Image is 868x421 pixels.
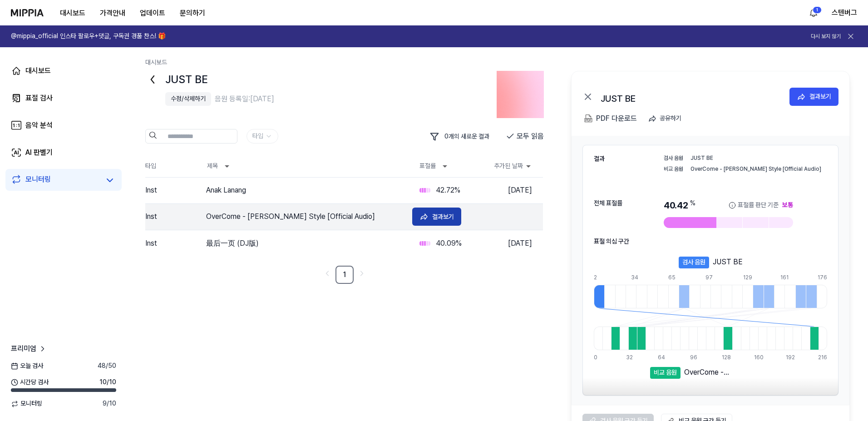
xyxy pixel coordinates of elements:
[594,237,629,246] h2: 표절 의심 구간
[684,367,771,375] div: OverCome - [PERSON_NAME] Style [Official Audio]
[412,208,461,226] button: 결과보기
[5,142,122,163] a: AI 판별기
[145,155,200,177] th: 타입
[601,91,782,102] div: JUST BE
[497,71,544,118] img: thumbnail_240_14.png
[754,354,763,362] div: 160
[594,354,602,362] div: 0
[679,257,709,268] div: 검사 음원
[668,274,679,282] div: 65
[664,154,686,162] div: 검사 음원
[25,93,53,104] div: 표절 검사
[786,354,794,362] div: 192
[25,65,51,76] div: 대시보드
[650,367,681,379] div: 비교 음원
[722,354,730,362] div: 128
[780,274,791,282] div: 161
[644,109,689,128] button: 공유하기
[206,185,405,196] div: Anak Lanang
[501,231,543,256] td: [DATE]
[594,274,604,282] div: 2
[53,4,93,22] button: 대시보드
[11,362,43,371] span: 오늘 검사
[436,185,460,196] div: 42.72 %
[103,399,116,408] span: 9 / 10
[11,32,166,41] h1: @mippia_official 인스타 팔로우+댓글, 구독권 경품 찬스! 🎁
[660,113,681,123] div: 공유하기
[11,343,36,354] span: 프리미엄
[631,274,641,282] div: 34
[664,199,793,212] div: 40.42
[25,120,53,131] div: 음악 분석
[705,274,716,282] div: 97
[690,354,699,362] div: 96
[425,129,497,144] button: 0개의 새로운 결과
[809,91,831,101] div: 결과보기
[5,114,122,136] a: 음악 분석
[25,174,51,187] div: 모니터링
[713,257,743,267] div: JUST BE
[149,132,157,139] img: Search
[145,266,544,284] nav: pagination
[99,378,116,387] span: 10 / 10
[98,362,116,371] span: 48 / 50
[596,113,637,124] div: PDF 다운로드
[808,7,819,18] img: 알림
[485,155,543,177] th: 추가된 날짜
[200,155,405,177] th: 제목
[145,59,167,66] a: 대시보드
[658,354,666,362] div: 64
[335,266,354,284] a: 1
[133,0,173,25] a: 업데이트
[11,174,100,187] a: 모니터링
[811,33,841,40] button: 다시 보지 않기
[690,199,695,212] div: %
[171,94,206,104] div: 수정/삭제하기
[173,4,212,22] button: 문의하기
[432,212,454,222] div: 결과보기
[743,274,754,282] div: 129
[729,199,793,212] button: 표절률 판단 기준보통
[818,354,827,362] div: 216
[145,178,200,203] td: Inst
[738,201,779,210] div: 표절률 판단 기준
[789,88,838,106] button: 결과보기
[165,92,211,106] button: 수정/삭제하기
[355,267,368,280] a: Go to next page
[506,129,544,144] button: 모두 읽음
[594,199,655,208] div: 전체 표절률
[11,378,49,387] span: 시간당 검사
[813,6,822,14] div: 1
[133,4,173,22] button: 업데이트
[690,154,827,162] div: JUST BE
[832,7,857,18] button: 스텐버그
[5,60,122,82] a: 대시보드
[11,343,47,354] a: 프리미엄
[165,71,488,88] div: JUST BE
[206,238,405,249] div: 最后一页 (DJ版)
[321,267,334,280] a: Go to previous page
[5,87,122,109] a: 표절 검사
[584,114,592,123] img: PDF Download
[93,4,133,22] button: 가격안내
[690,165,827,173] div: OverCome - [PERSON_NAME] Style [Official Audio]
[11,399,42,408] span: 모니터링
[145,204,200,229] td: Inst
[145,231,200,256] td: Inst
[782,201,793,210] div: 보통
[412,155,485,177] th: 표절률
[215,94,274,104] div: 음원 등록일: [DATE]
[572,136,849,405] a: 결과검사 음원JUST BE비교 음원OverCome - [PERSON_NAME] Style [Official Audio]전체 표절률40.42%표절률 판단 기준보통표절 의심 구간...
[818,274,827,282] div: 176
[806,5,821,20] button: 알림1
[626,354,635,362] div: 32
[11,9,44,16] img: logo
[436,238,462,249] div: 40.09 %
[25,147,53,158] div: AI 판별기
[582,109,639,128] button: PDF 다운로드
[501,178,543,203] td: [DATE]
